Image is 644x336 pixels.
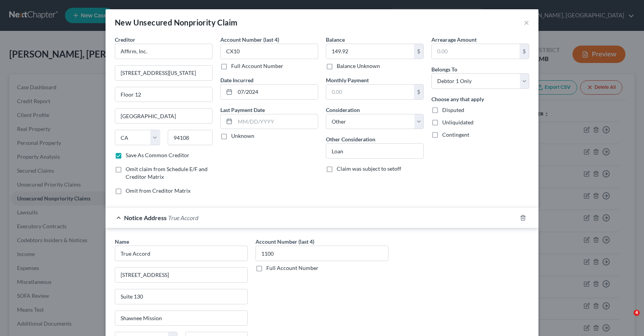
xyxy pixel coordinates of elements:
input: Specify... [326,144,423,158]
label: Account Number (last 4) [220,36,279,44]
span: Name [115,238,129,245]
label: Account Number (last 4) [256,238,314,246]
label: Save As Common Creditor [126,151,189,159]
label: Date Incurred [220,76,254,84]
span: Claim was subject to setoff [337,165,401,172]
label: Choose any that apply [431,95,484,103]
span: Disputed [442,107,464,113]
div: New Unsecured Nonpriority Claim [115,17,237,28]
span: Omit from Creditor Matrix [126,187,191,194]
input: Enter zip... [168,130,213,145]
label: Full Account Number [231,62,283,70]
input: XXXX [256,246,388,261]
input: MM/DD/YYYY [235,114,318,129]
label: Balance [326,36,345,44]
input: Enter city... [115,311,247,326]
input: MM/DD/YYYY [235,85,318,99]
input: XXXX [220,44,318,59]
span: Belongs To [431,66,457,73]
div: $ [520,44,529,59]
span: Contingent [442,131,469,138]
label: Full Account Number [266,264,319,272]
input: Search by name... [115,246,248,261]
input: 0.00 [432,44,520,59]
input: Apt, Suite, etc... [115,87,212,102]
span: Omit claim from Schedule E/F and Creditor Matrix [126,166,208,180]
label: Unknown [231,132,254,140]
span: True Accord [168,214,198,221]
iframe: Intercom live chat [618,310,636,328]
div: $ [414,44,423,59]
label: Last Payment Date [220,106,265,114]
label: Consideration [326,106,360,114]
label: Balance Unknown [337,62,380,70]
input: Enter city... [115,109,212,123]
input: 0.00 [326,85,414,99]
button: × [524,18,529,27]
input: Apt, Suite, etc... [115,289,247,304]
span: Notice Address [124,214,167,221]
input: Search creditor by name... [115,44,213,59]
span: Creditor [115,36,135,43]
input: Enter address... [115,66,212,80]
input: 0.00 [326,44,414,59]
label: Monthly Payment [326,76,369,84]
span: Unliquidated [442,119,474,126]
input: Enter address... [115,268,247,282]
label: Other Consideration [326,135,375,143]
span: 4 [634,310,640,316]
div: $ [414,85,423,99]
label: Arrearage Amount [431,36,477,44]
